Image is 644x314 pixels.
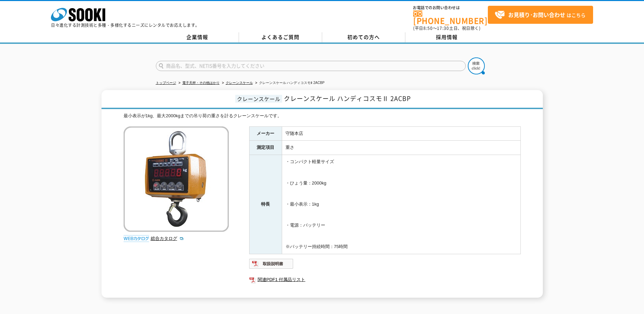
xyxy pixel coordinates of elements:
a: 総合カタログ [151,236,184,241]
li: クレーンスケール ハンディコスモⅡ 2ACBP [254,80,325,87]
a: 初めての方へ [322,32,405,42]
a: 企業情報 [156,32,239,42]
a: 電子天秤・その他はかり [182,81,220,85]
p: 日々進化する計測技術と多種・多様化するニーズにレンタルでお応えします。 [51,23,200,27]
span: 17:30 [437,25,449,31]
strong: お見積り･お問い合わせ [508,11,565,19]
a: お見積り･お問い合わせはこちら [488,6,593,24]
td: 守随本店 [282,126,520,141]
span: (平日 ～ 土日、祝日除く) [413,25,480,31]
a: よくあるご質問 [239,32,322,42]
a: [PHONE_NUMBER] [413,11,488,24]
input: 商品名、型式、NETIS番号を入力してください [156,61,466,71]
a: 関連PDF1 付属品リスト [249,275,521,284]
span: お電話でのお問い合わせは [413,6,488,10]
th: 測定項目 [249,141,282,155]
div: 最小表示が1kg、最大2000kgまでの吊り荷の重さを計るクレーンスケールです。 [124,112,521,120]
img: btn_search.png [468,57,485,74]
th: メーカー [249,126,282,141]
img: 取扱説明書 [249,258,294,269]
span: クレーンスケール [235,95,282,103]
span: 8:50 [423,25,433,31]
td: ・コンパクト軽量サイズ ・ひょう量：2000kg ・最小表示：1kg ・電源：バッテリー ※バッテリー持続時間：75時間 [282,155,520,254]
img: クレーンスケール ハンディコスモⅡ 2ACBP [124,126,229,232]
span: 初めての方へ [347,33,380,41]
a: 採用情報 [405,32,489,42]
td: 重さ [282,141,520,155]
th: 特長 [249,155,282,254]
span: クレーンスケール ハンディコスモⅡ 2ACBP [284,94,411,103]
a: トップページ [156,81,176,85]
img: webカタログ [124,235,149,242]
span: はこちら [495,10,586,20]
a: クレーンスケール [226,81,253,85]
a: 取扱説明書 [249,263,294,268]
